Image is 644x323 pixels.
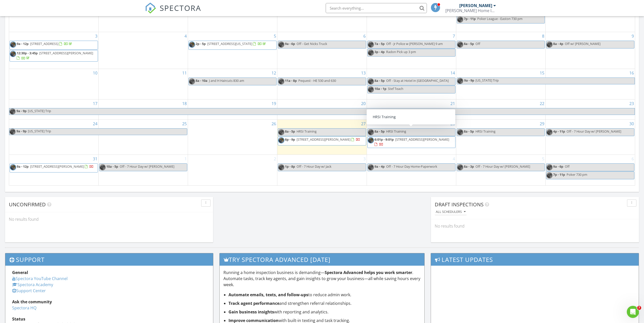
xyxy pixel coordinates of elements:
div: Ask the community [12,299,206,305]
td: Go to September 4, 2025 [367,155,456,185]
a: Go to August 28, 2025 [449,120,456,128]
td: Go to August 30, 2025 [546,120,635,155]
span: [US_STATE] Trip [475,78,499,83]
img: cover_photo.jpg [278,78,284,85]
img: cover_photo.jpg [457,41,463,48]
td: Go to August 31, 2025 [9,155,98,185]
span: HRSI Training [297,129,317,134]
a: Go to September 1, 2025 [183,155,188,163]
button: All schedulers [435,209,467,215]
span: [STREET_ADDRESS][PERSON_NAME] [297,137,350,142]
a: 2p - 5p [STREET_ADDRESS][US_STATE] [189,41,277,50]
td: Go to August 8, 2025 [456,32,545,69]
a: Go to August 12, 2025 [271,69,277,77]
span: SPECTORA [160,3,201,13]
td: Go to August 10, 2025 [9,69,98,100]
iframe: Intercom live chat [627,306,639,318]
img: cover_photo.jpg [368,78,374,85]
h3: Latest Updates [431,253,639,266]
span: 6p - 9p [285,137,295,142]
img: cover_photo.jpg [546,129,553,135]
a: 2p - 5p [STREET_ADDRESS][US_STATE] [196,41,267,46]
input: Search everything... [326,3,427,13]
span: Off - 7 Hour Day w/ [PERSON_NAME] [475,164,530,169]
strong: Automate emails, texts, and follow-ups [228,292,308,297]
span: 9a - 4p [375,164,385,169]
a: Go to August 21, 2025 [449,100,456,108]
td: Go to August 4, 2025 [98,32,188,69]
img: cover_photo.jpg [9,108,16,115]
span: 9a - 12p [17,164,29,169]
td: Go to September 5, 2025 [456,155,545,185]
div: No results found [431,219,639,233]
span: [US_STATE] Trip [28,109,51,113]
span: 7p - 11p [553,172,565,177]
td: Go to August 21, 2025 [367,100,456,120]
span: 8a - 4p [553,41,563,46]
span: [US_STATE] Trip [28,129,51,133]
a: Spectora Academy [12,282,53,287]
a: Spectora YouTube Channel [12,276,68,281]
span: 8a - 10a [196,78,207,83]
img: cover_photo.jpg [457,129,463,135]
td: Go to August 26, 2025 [188,120,277,155]
a: Go to August 30, 2025 [628,120,635,128]
img: cover_photo.jpg [368,49,374,56]
a: Go to August 17, 2025 [92,100,98,108]
span: [STREET_ADDRESS][PERSON_NAME] [30,164,84,169]
td: Go to August 24, 2025 [9,120,98,155]
img: cover_photo.jpg [10,164,16,170]
a: 6:01p - 9:01p [STREET_ADDRESS][PERSON_NAME] [367,136,455,148]
td: Go to September 3, 2025 [277,155,367,185]
td: Go to August 27, 2025 [277,120,367,155]
span: [STREET_ADDRESS][PERSON_NAME] [395,137,449,142]
a: Go to August 19, 2025 [271,100,277,108]
span: Draft Inspections [435,201,484,208]
span: 4p - 11p [553,129,565,134]
span: 3p - 4p [375,49,385,54]
span: 9a - 6p [553,164,563,169]
td: Go to August 15, 2025 [456,69,545,100]
span: 8a - 5p [285,129,295,134]
a: Go to August 20, 2025 [360,100,367,108]
td: Go to August 12, 2025 [188,69,277,100]
a: Go to September 6, 2025 [631,155,635,163]
td: Go to August 9, 2025 [546,32,635,69]
a: Go to August 31, 2025 [92,155,98,163]
span: 8a - 5p [464,129,474,134]
span: Pequest - HE 530 and 630 [298,78,336,83]
a: Go to August 26, 2025 [271,120,277,128]
img: cover_photo.jpg [546,172,553,179]
span: Unconfirmed [9,201,46,208]
span: Off - 7 Hour Day w/ [PERSON_NAME] [567,129,621,134]
td: Go to August 25, 2025 [98,120,188,155]
img: The Best Home Inspection Software - Spectora [145,3,156,14]
a: 9a - 12p [STREET_ADDRESS] [10,41,98,50]
a: Go to August 5, 2025 [273,32,277,40]
img: cover_photo.jpg [10,51,16,57]
td: Go to August 20, 2025 [277,100,367,120]
td: Go to August 6, 2025 [277,32,367,69]
td: Go to August 28, 2025 [367,120,456,155]
img: cover_photo.jpg [546,41,553,48]
span: Off - Jr Police w [PERSON_NAME] 9 am [386,41,443,46]
img: cover_photo.jpg [189,41,195,48]
span: 10a - 5p [106,164,118,169]
td: Go to August 14, 2025 [367,69,456,100]
td: Go to August 13, 2025 [277,69,367,100]
span: 7p - 11p [464,16,476,21]
img: cover_photo.jpg [368,137,374,143]
td: Go to August 18, 2025 [98,100,188,120]
span: Stef Teach [388,86,403,91]
a: Go to August 9, 2025 [631,32,635,40]
a: Go to August 11, 2025 [181,69,188,77]
img: cover_photo.jpg [368,164,374,170]
span: HRSI Training [475,129,495,134]
a: Go to September 4, 2025 [452,155,456,163]
span: Off - 7 Hour Day w/ [PERSON_NAME] [120,164,174,169]
a: 12:30p - 3:45p [STREET_ADDRESS][PERSON_NAME] [17,51,93,60]
a: Go to September 5, 2025 [541,155,545,163]
span: Off [475,41,480,46]
a: Go to August 6, 2025 [362,32,367,40]
span: 12:30p - 3:45p [17,51,38,55]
